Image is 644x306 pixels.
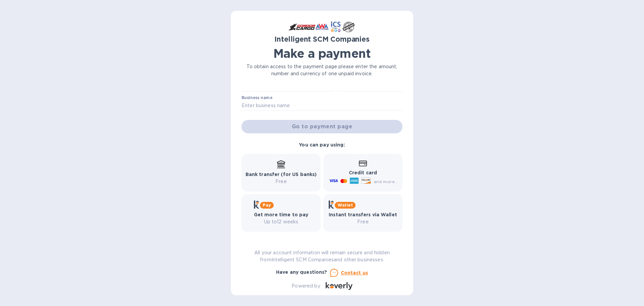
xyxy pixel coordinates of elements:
p: Free [329,218,397,225]
h1: Make a payment [241,46,402,60]
span: and more... [374,179,398,184]
p: All your account information will remain secure and hidden from Intelligent SCM Companies and oth... [241,249,402,263]
u: Contact us [341,270,368,275]
p: Up to 12 weeks [254,218,309,225]
label: Business name [241,96,272,100]
p: To obtain access to the payment page please enter the amount, number and currency of one unpaid i... [241,63,402,77]
input: Enter business name [241,101,402,111]
p: Powered by [291,282,320,290]
b: Credit card [349,170,377,175]
b: You can pay using: [299,142,345,147]
b: Intelligent SCM Companies [274,35,370,43]
b: Bank transfer (for US banks) [246,172,317,177]
b: Get more time to pay [254,212,309,217]
b: Wallet [337,203,353,208]
b: Instant transfers via Wallet [329,212,397,217]
p: Free [246,178,317,185]
b: Have any questions? [276,269,327,275]
b: Pay [263,203,271,208]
